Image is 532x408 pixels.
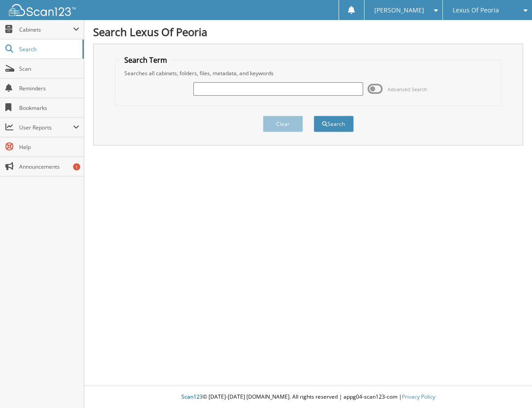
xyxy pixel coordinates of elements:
button: Clear [263,116,303,132]
button: Search [314,116,354,132]
a: Privacy Policy [402,393,435,400]
span: Search [19,45,78,53]
legend: Search Term [120,55,172,65]
h1: Search Lexus Of Peoria [93,24,523,39]
span: Help [19,143,79,151]
div: © [DATE]-[DATE] [DOMAIN_NAME]. All rights reserved | appg04-scan123-com | [84,386,532,408]
span: Reminders [19,85,79,92]
div: 1 [73,163,80,170]
span: Lexus Of Peoria [453,8,499,13]
span: Scan123 [181,393,203,400]
span: Advanced Search [388,86,427,93]
div: Searches all cabinets, folders, files, metadata, and keywords [120,69,496,77]
span: Cabinets [19,26,73,33]
span: Announcements [19,163,79,170]
span: User Reports [19,124,73,131]
span: Bookmarks [19,104,79,112]
span: [PERSON_NAME] [374,8,424,13]
img: scan123-logo-white.svg [9,4,76,16]
span: Scan [19,65,79,73]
